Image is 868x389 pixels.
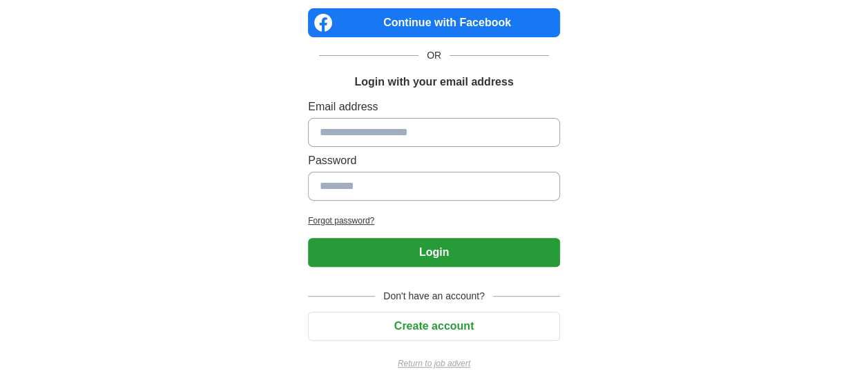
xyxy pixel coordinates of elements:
[418,48,450,63] span: OR
[308,238,560,267] button: Login
[375,289,493,303] span: Don't have an account?
[308,152,560,169] label: Password
[308,8,560,37] a: Continue with Facebook
[308,320,560,332] a: Create account
[308,357,560,370] a: Return to job advert
[308,99,560,115] label: Email address
[354,74,513,90] h1: Login with your email address
[308,312,560,341] button: Create account
[308,215,560,227] a: Forgot password?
